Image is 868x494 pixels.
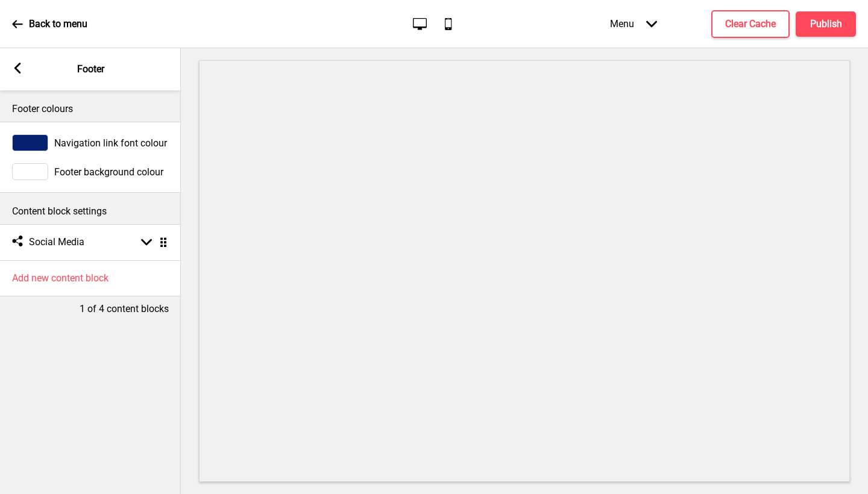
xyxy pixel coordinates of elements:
[12,163,169,180] div: Footer background colour
[12,134,169,151] div: Navigation link font colour
[725,17,776,31] h4: Clear Cache
[77,63,104,76] p: Footer
[796,11,856,37] button: Publish
[12,205,169,218] p: Content block settings
[12,272,108,285] h4: Add new content block
[29,236,84,249] h4: Social Media
[29,17,87,31] p: Back to menu
[12,102,169,116] p: Footer colours
[80,302,169,316] p: 1 of 4 content blocks
[810,17,842,31] h4: Publish
[598,6,669,42] div: Menu
[54,137,167,149] span: Navigation link font colour
[12,8,87,40] a: Back to menu
[711,10,790,38] button: Clear Cache
[54,166,163,178] span: Footer background colour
